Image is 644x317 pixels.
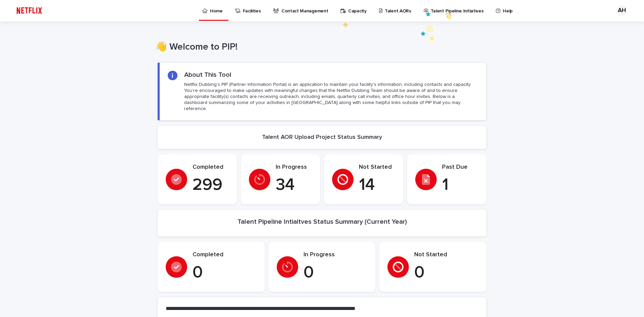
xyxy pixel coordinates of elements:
img: ifQbXi3ZQGMSEF7WDB7W [13,4,45,17]
p: 0 [304,263,368,283]
p: 0 [414,263,478,283]
p: Completed [193,164,229,171]
p: Past Due [442,164,478,171]
div: AH [616,5,627,16]
p: 0 [193,263,257,283]
p: In Progress [276,164,312,171]
h2: About This Tool [184,71,231,79]
p: 299 [193,175,229,195]
p: 1 [442,175,478,195]
h1: 👋 Welcome to PIP! [155,42,484,53]
p: Not Started [359,164,395,171]
p: Netflix Dubbing's PIP (Partner Information Portal) is an application to maintain your facility's ... [184,82,478,112]
h2: Talent Pipeline Intiaitves Status Summary (Current Year) [237,218,407,226]
p: Completed [193,251,257,259]
p: 34 [276,175,312,195]
p: 14 [359,175,395,195]
p: Not Started [414,251,478,259]
p: In Progress [304,251,368,259]
h2: Talent AOR Upload Project Status Summary [262,134,382,141]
